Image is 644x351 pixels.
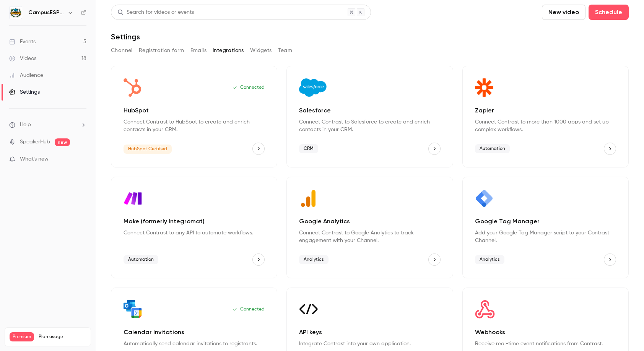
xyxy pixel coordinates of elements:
[252,143,265,155] button: HubSpot
[111,32,140,41] h1: Settings
[20,121,31,129] span: Help
[299,229,440,244] p: Connect Contrast to Google Analytics to track engagement with your Channel.
[299,255,329,264] span: Analytics
[9,55,36,62] div: Videos
[190,44,207,57] button: Emails
[428,253,441,266] button: Google Analytics
[9,121,86,129] li: help-dropdown-opener
[299,340,440,348] p: Integrate Contrast into your own application.
[111,66,277,167] div: HubSpot
[252,253,265,266] button: Make (formerly Integromat)
[124,217,265,226] p: Make (formerly Integromat)
[213,44,244,57] button: Integrations
[462,66,629,167] div: Zapier
[124,340,265,348] p: Automatically send calendar invitations to registrants.
[233,84,265,91] p: Connected
[299,217,440,226] p: Google Analytics
[250,44,272,57] button: Widgets
[475,118,616,133] p: Connect Contrast to more than 1000 apps and set up complex workflows.
[124,255,158,264] span: Automation
[299,328,440,337] p: API keys
[428,143,441,155] button: Salesforce
[117,8,194,16] div: Search for videos or events
[475,144,510,153] span: Automation
[299,144,318,153] span: CRM
[542,5,585,20] button: New video
[475,255,504,264] span: Analytics
[111,44,133,57] button: Channel
[299,118,440,133] p: Connect Contrast to Salesforce to create and enrich contacts in your CRM.
[139,44,184,57] button: Registration form
[10,332,34,341] span: Premium
[299,106,440,115] p: Salesforce
[124,145,172,154] span: HubSpot Certified
[111,177,277,278] div: Make (formerly Integromat)
[9,38,36,45] div: Events
[589,5,629,20] button: Schedule
[124,106,265,115] p: HubSpot
[286,177,453,278] div: Google Analytics
[475,340,616,348] p: Receive real-time event notifications from Contrast.
[286,66,453,167] div: Salesforce
[77,156,86,163] iframe: Noticeable Trigger
[9,88,40,96] div: Settings
[604,253,616,266] button: Google Tag Manager
[475,106,616,115] p: Zapier
[20,138,50,146] a: SpeakerHub
[475,229,616,244] p: Add your Google Tag Manager script to your Contrast Channel.
[124,328,265,337] p: Calendar Invitations
[604,143,616,155] button: Zapier
[20,155,49,163] span: What's new
[233,306,265,312] p: Connected
[475,328,616,337] p: Webhooks
[55,138,70,146] span: new
[28,9,64,16] h6: CampusESP Academy
[278,44,293,57] button: Team
[124,118,265,133] p: Connect Contrast to HubSpot to create and enrich contacts in your CRM.
[9,71,43,79] div: Audience
[462,177,629,278] div: Google Tag Manager
[124,229,265,237] p: Connect Contrast to any API to automate workflows.
[39,334,86,340] span: Plan usage
[10,6,22,19] img: CampusESP Academy
[475,217,616,226] p: Google Tag Manager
